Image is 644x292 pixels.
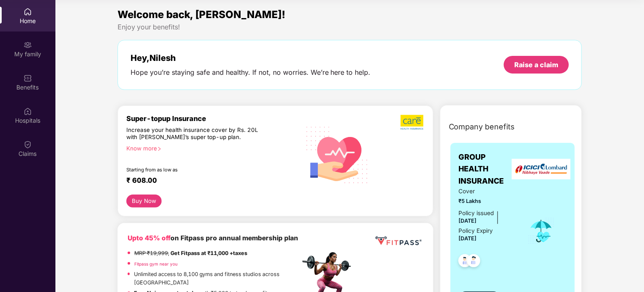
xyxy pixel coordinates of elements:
[459,197,516,205] span: ₹5 Lakhs
[300,116,375,192] img: svg+xml;base64,PHN2ZyB4bWxucz0iaHR0cDovL3d3dy53My5vcmcvMjAwMC9zdmciIHhtbG5zOnhsaW5rPSJodHRwOi8vd3...
[449,121,515,133] span: Company benefits
[459,187,516,196] span: Cover
[514,60,558,69] div: Raise a claim
[134,270,300,287] p: Unlimited access to 8,100 gyms and fitness studios across [GEOGRAPHIC_DATA]
[126,176,292,186] div: ₹ 608.00
[512,159,571,179] img: insurerLogo
[131,68,371,77] div: Hope you’re staying safe and healthy. If not, no worries. We’re here to help.
[459,151,516,187] span: GROUP HEALTH INSURANCE
[126,145,295,151] div: Know more
[459,209,494,218] div: Policy issued
[118,8,285,21] span: Welcome back, [PERSON_NAME]!
[126,126,264,142] div: Increase your health insurance cover by Rs. 20L with [PERSON_NAME]’s super top-up plan.
[528,217,555,245] img: icon
[374,233,423,249] img: fppp.png
[463,252,484,272] img: svg+xml;base64,PHN2ZyB4bWxucz0iaHR0cDovL3d3dy53My5vcmcvMjAwMC9zdmciIHdpZHRoPSI0OC45NDMiIGhlaWdodD...
[24,74,32,82] img: svg+xml;base64,PHN2ZyBpZD0iQmVuZWZpdHMiIHhtbG5zPSJodHRwOi8vd3d3LnczLm9yZy8yMDAwL3N2ZyIgd2lkdGg9Ij...
[126,167,264,173] div: Starting from as low as
[134,261,178,266] a: Fitpass gym near you
[134,250,169,256] del: MRP ₹19,999,
[118,23,582,32] div: Enjoy your benefits!
[459,218,477,224] span: [DATE]
[126,114,300,123] div: Super-topup Insurance
[24,140,32,149] img: svg+xml;base64,PHN2ZyBpZD0iQ2xhaW0iIHhtbG5zPSJodHRwOi8vd3d3LnczLm9yZy8yMDAwL3N2ZyIgd2lkdGg9IjIwIi...
[128,234,298,242] b: on Fitpass pro annual membership plan
[455,252,475,272] img: svg+xml;base64,PHN2ZyB4bWxucz0iaHR0cDovL3d3dy53My5vcmcvMjAwMC9zdmciIHdpZHRoPSI0OC45NDMiIGhlaWdodD...
[401,114,424,130] img: b5dec4f62d2307b9de63beb79f102df3.png
[459,235,477,242] span: [DATE]
[459,226,493,235] div: Policy Expiry
[131,53,371,63] div: Hey, Nilesh
[128,234,170,242] b: Upto 45% off
[24,107,32,116] img: svg+xml;base64,PHN2ZyBpZD0iSG9zcGl0YWxzIiB4bWxucz0iaHR0cDovL3d3dy53My5vcmcvMjAwMC9zdmciIHdpZHRoPS...
[157,147,162,151] span: right
[126,195,162,208] button: Buy Now
[24,41,32,49] img: svg+xml;base64,PHN2ZyB3aWR0aD0iMjAiIGhlaWdodD0iMjAiIHZpZXdCb3g9IjAgMCAyMCAyMCIgZmlsbD0ibm9uZSIgeG...
[170,250,247,256] strong: Get Fitpass at ₹11,000 +taxes
[24,8,32,16] img: svg+xml;base64,PHN2ZyBpZD0iSG9tZSIgeG1sbnM9Imh0dHA6Ly93d3cudzMub3JnLzIwMDAvc3ZnIiB3aWR0aD0iMjAiIG...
